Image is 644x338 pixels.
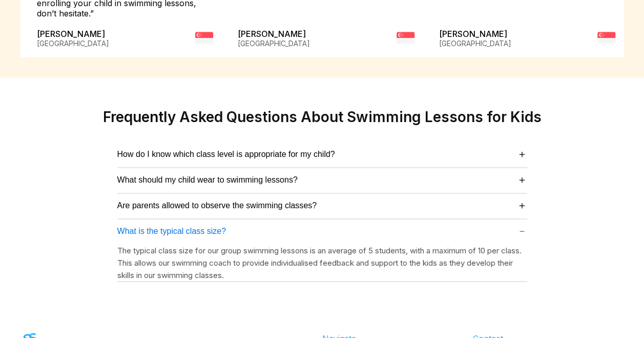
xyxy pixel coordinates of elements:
div: [PERSON_NAME] [37,29,109,49]
button: Are parents allowed to observe the swimming classes?＋ [117,198,527,212]
div: [PERSON_NAME] [238,29,310,49]
img: flag [397,29,414,47]
button: What should my child wear to swimming lessons?＋ [117,173,527,187]
div: [PERSON_NAME] [439,29,511,49]
span: What is the typical class size? [117,227,226,236]
button: What is the typical class size?－ [117,224,527,238]
span: How do I know which class level is appropriate for my child? [117,150,335,159]
div: [GEOGRAPHIC_DATA] [439,39,511,48]
div: [GEOGRAPHIC_DATA] [238,39,310,48]
h2: Frequently Asked Questions About Swimming Lessons for Kids [103,108,542,126]
span: ＋ [517,198,527,212]
span: ＋ [517,147,527,161]
span: － [517,224,527,238]
span: What should my child wear to swimming lessons? [117,175,298,185]
img: flag [195,29,213,47]
div: [GEOGRAPHIC_DATA] [37,39,109,48]
button: How do I know which class level is appropriate for my child?＋ [117,147,527,161]
span: ＋ [517,173,527,187]
span: The typical class size for our group swimming lessons is an average of 5 students, with a maximum... [117,245,522,280]
span: Are parents allowed to observe the swimming classes? [117,201,317,210]
img: flag [597,29,615,47]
